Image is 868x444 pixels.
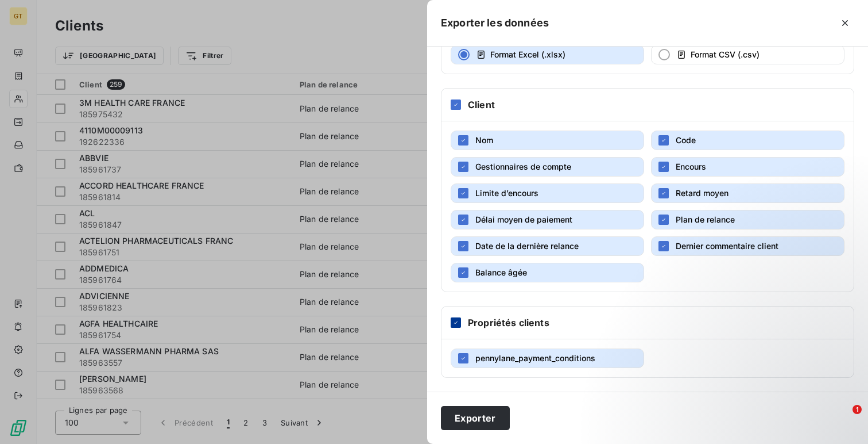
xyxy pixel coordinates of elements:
h6: Client [468,98,495,112]
span: Balance âgée [475,267,527,277]
span: Nom [475,135,493,145]
span: Délai moyen de paiement [475,215,572,224]
h5: Exporter les données [441,15,549,31]
span: 1 [852,405,862,414]
button: Gestionnaires de compte [451,157,644,177]
span: Format CSV (.csv) [691,49,759,59]
span: Encours [676,162,706,171]
button: Dernier commentaire client [651,236,844,256]
span: Dernier commentaire client [676,241,778,251]
span: pennylane_payment_conditions [475,353,595,363]
span: Limite d’encours [475,188,538,198]
button: Balance âgée [451,263,644,282]
iframe: Intercom notifications message [638,332,868,413]
span: Retard moyen [676,188,728,198]
span: Gestionnaires de compte [475,162,571,171]
button: pennylane_payment_conditions [451,349,644,368]
button: Exporter [441,406,510,430]
h6: Propriétés clients [468,316,549,330]
iframe: Intercom live chat [829,405,857,432]
button: Nom [451,131,644,150]
button: Limite d’encours [451,183,644,203]
button: Encours [651,157,844,177]
span: Plan de relance [676,215,735,224]
button: Délai moyen de paiement [451,210,644,229]
span: Format Excel (.xlsx) [490,49,565,59]
button: Code [651,131,844,150]
button: Plan de relance [651,210,844,229]
button: Date de la dernière relance [451,236,644,256]
button: Retard moyen [651,183,844,203]
button: Format Excel (.xlsx) [451,45,644,64]
button: Format CSV (.csv) [651,45,844,64]
span: Code [676,135,696,145]
span: Date de la dernière relance [475,241,579,251]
